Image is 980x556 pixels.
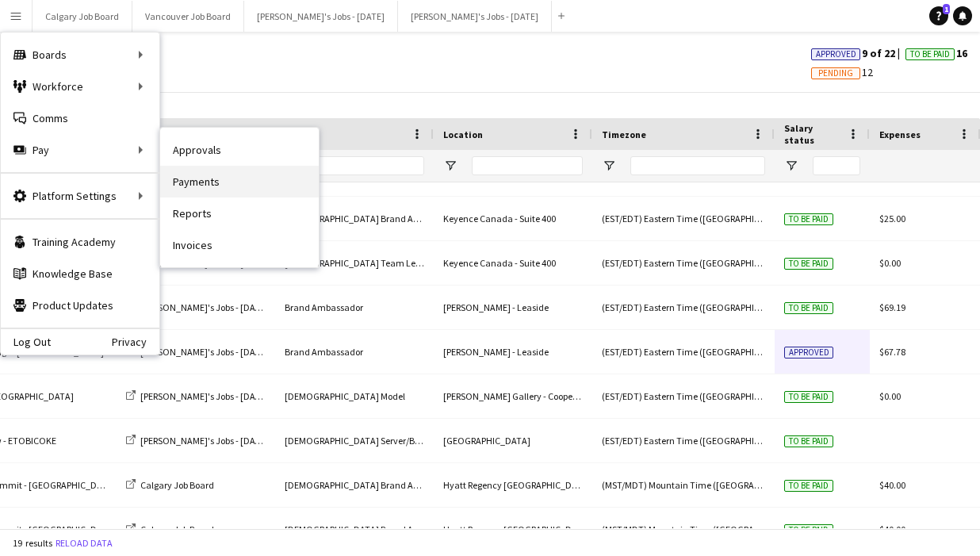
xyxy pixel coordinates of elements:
span: $40.00 [879,479,905,491]
button: Open Filter Menu [443,159,457,173]
div: [DEMOGRAPHIC_DATA] Team Leader [275,241,434,285]
button: [PERSON_NAME]'s Jobs - [DATE] [244,1,398,32]
span: Salary status [784,122,841,146]
span: To Be Paid [910,49,950,59]
div: (EST/EDT) Eastern Time ([GEOGRAPHIC_DATA] & [GEOGRAPHIC_DATA]) [592,241,775,285]
div: (EST/EDT) Eastern Time ([GEOGRAPHIC_DATA] & [GEOGRAPHIC_DATA]) [592,286,775,329]
button: [PERSON_NAME]'s Jobs - [DATE] [398,1,552,32]
div: [PERSON_NAME] Gallery - Cooperage Studio [434,374,592,418]
span: $40.00 [879,523,905,535]
a: [PERSON_NAME]'s Jobs - [DATE] [126,346,268,358]
span: Timezone [602,128,646,140]
span: 9 of 22 [811,46,905,60]
input: Role Filter Input [313,156,424,175]
div: [PERSON_NAME] - Leaside [434,330,592,374]
div: [DEMOGRAPHIC_DATA] Brand Ambassador [275,508,434,551]
div: Keyence Canada - Suite 400 [434,241,592,285]
a: Knowledge Base [1,258,159,290]
input: Salary status Filter Input [813,156,860,175]
span: 12 [811,65,873,79]
div: Boards [1,39,159,71]
a: [PERSON_NAME]'s Jobs - [DATE] [126,435,268,447]
div: [GEOGRAPHIC_DATA] [434,419,592,462]
span: Calgary Job Board [140,479,214,491]
div: Brand Ambassador [275,286,434,329]
span: 16 [905,46,967,60]
div: Workforce [1,71,159,102]
a: [PERSON_NAME]'s Jobs - [DATE] [126,390,268,402]
a: Payments [160,166,319,197]
button: Reload data [52,535,116,552]
span: To be paid [784,524,833,536]
div: (EST/EDT) Eastern Time ([GEOGRAPHIC_DATA] & [GEOGRAPHIC_DATA]) [592,419,775,462]
span: To be paid [784,480,833,492]
span: Calgary Job Board [140,523,214,535]
div: (EST/EDT) Eastern Time ([GEOGRAPHIC_DATA] & [GEOGRAPHIC_DATA]) [592,197,775,240]
span: $25.00 [879,213,905,224]
div: (EST/EDT) Eastern Time ([GEOGRAPHIC_DATA] & [GEOGRAPHIC_DATA]) [592,330,775,374]
a: [PERSON_NAME]'s Jobs - [DATE] [126,301,268,313]
span: Expenses [879,128,921,140]
div: Pay [1,134,159,166]
button: Open Filter Menu [784,159,798,173]
span: [PERSON_NAME]'s Jobs - [DATE] [140,435,268,447]
a: 1 [929,6,948,25]
span: $0.00 [879,257,901,269]
span: To be paid [784,258,833,270]
div: Brand Ambassador [275,330,434,374]
a: Training Academy [1,226,159,258]
span: To be paid [784,213,833,225]
input: Timezone Filter Input [630,156,765,175]
a: Privacy [112,336,159,348]
span: Approved [816,49,856,59]
div: [PERSON_NAME] - Leaside [434,286,592,329]
a: Product Updates [1,290,159,321]
div: Hyatt Regency [GEOGRAPHIC_DATA] [434,463,592,507]
span: Pending [818,68,853,79]
div: Platform Settings [1,180,159,212]
input: Location Filter Input [472,156,583,175]
span: 1 [943,4,950,14]
div: (MST/MDT) Mountain Time ([GEOGRAPHIC_DATA] & [GEOGRAPHIC_DATA]) [592,463,775,507]
span: To be paid [784,302,833,314]
div: Hyatt Regency [GEOGRAPHIC_DATA] [434,508,592,551]
div: [DEMOGRAPHIC_DATA] Brand Ambassadors [275,197,434,240]
span: To be paid [784,435,833,447]
a: Log Out [1,336,51,348]
button: Open Filter Menu [602,159,616,173]
div: (MST/MDT) Mountain Time ([GEOGRAPHIC_DATA] & [GEOGRAPHIC_DATA]) [592,508,775,551]
div: [DEMOGRAPHIC_DATA] Server/Brand Ambassador [275,419,434,462]
span: [PERSON_NAME]'s Jobs - [DATE] [140,390,268,402]
button: Vancouver Job Board [132,1,244,32]
span: [PERSON_NAME]'s Jobs - [DATE] [140,301,268,313]
span: $67.78 [879,346,905,358]
a: Comms [1,102,159,134]
div: [DEMOGRAPHIC_DATA] Brand Ambassador [275,463,434,507]
span: To be paid [784,391,833,403]
span: $0.00 [879,390,901,402]
a: Approvals [160,134,319,166]
span: $69.19 [879,301,905,313]
a: Calgary Job Board [126,523,214,535]
a: Reports [160,197,319,229]
span: Location [443,128,483,140]
div: Keyence Canada - Suite 400 [434,197,592,240]
a: Invoices [160,229,319,261]
span: [PERSON_NAME]'s Jobs - [DATE] [140,346,268,358]
span: Approved [784,347,833,359]
button: Calgary Job Board [33,1,132,32]
div: (EST/EDT) Eastern Time ([GEOGRAPHIC_DATA] & [GEOGRAPHIC_DATA]) [592,374,775,418]
a: Calgary Job Board [126,479,214,491]
div: [DEMOGRAPHIC_DATA] Model [275,374,434,418]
